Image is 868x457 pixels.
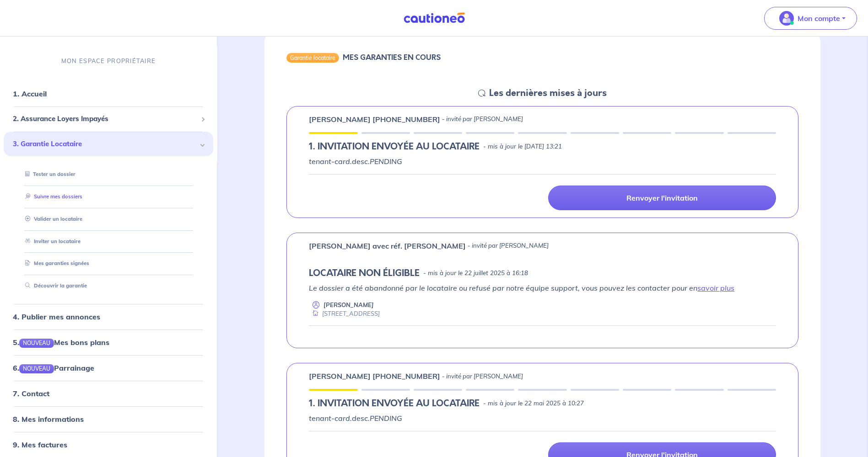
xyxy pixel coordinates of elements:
h5: LOCATAIRE NON ÉLIGIBLE [309,268,420,279]
h5: 1.︎ INVITATION ENVOYÉE AU LOCATAIRE [309,398,480,409]
p: tenant-card.desc.PENDING [309,156,776,167]
em: Le dossier a été abandonné par le locataire ou refusé par notre équipe support, vous pouvez les c... [309,283,734,292]
a: 8. Mes informations [13,414,84,424]
a: Inviter un locataire [22,238,81,244]
h5: 1.︎ INVITATION ENVOYÉE AU LOCATAIRE [309,141,480,152]
div: 6.NOUVEAUParrainage [4,359,213,377]
div: state: ARCHIVED, Context: IN-LANDLORD,IN-LANDLORD-NO-CERTIFICATE [309,268,776,279]
p: - mis à jour le 22 mai 2025 à 10:27 [483,399,584,408]
p: - mis à jour le 22 juillet 2025 à 16:18 [423,269,528,278]
div: 9. Mes factures [4,436,213,454]
span: 2. Assurance Loyers Impayés [13,114,197,124]
div: Tester un dossier [15,167,202,182]
div: state: PENDING, Context: IN-LANDLORD [309,398,776,409]
a: 5.NOUVEAUMes bons plans [13,338,109,347]
p: [PERSON_NAME] [PHONE_NUMBER] [309,371,440,382]
h6: MES GARANTIES EN COURS [343,53,441,62]
p: [PERSON_NAME] [323,301,374,309]
div: Découvrir la garantie [15,278,202,293]
span: 3. Garantie Locataire [13,139,197,149]
div: [STREET_ADDRESS] [309,309,380,318]
p: Renvoyer l'invitation [626,193,698,202]
div: 8. Mes informations [4,410,213,428]
img: illu_account_valid_menu.svg [779,11,794,26]
h5: Les dernières mises à jours [489,88,607,99]
p: - invité par [PERSON_NAME] [468,241,549,250]
div: Mes garanties signées [15,256,202,271]
a: 1. Accueil [13,89,47,98]
div: 5.NOUVEAUMes bons plans [4,333,213,351]
a: savoir plus [697,283,734,292]
p: Mon compte [798,13,840,24]
div: 2. Assurance Loyers Impayés [4,110,213,128]
a: Renvoyer l'invitation [548,186,776,210]
div: Suivre mes dossiers [15,189,202,204]
div: Inviter un locataire [15,234,202,249]
a: 6.NOUVEAUParrainage [13,363,94,372]
a: Suivre mes dossiers [22,193,82,200]
div: 7. Contact [4,384,213,403]
img: Cautioneo [400,12,469,24]
a: Découvrir la garantie [22,282,87,289]
p: - invité par [PERSON_NAME] [442,115,523,124]
a: Valider un locataire [22,216,82,222]
a: 4. Publier mes annonces [13,312,100,321]
div: 4. Publier mes annonces [4,308,213,326]
p: [PERSON_NAME] avec réf. [PERSON_NAME] [309,240,466,251]
div: Valider un locataire [15,212,202,227]
p: MON ESPACE PROPRIÉTAIRE [61,57,156,65]
p: - mis à jour le [DATE] 13:21 [483,142,562,151]
a: 7. Contact [13,389,49,398]
div: 1. Accueil [4,85,213,103]
button: illu_account_valid_menu.svgMon compte [764,7,857,30]
div: Garantie locataire [286,53,339,62]
p: - invité par [PERSON_NAME] [442,372,523,381]
p: [PERSON_NAME] [PHONE_NUMBER] [309,114,440,125]
div: 3. Garantie Locataire [4,132,213,157]
a: Tester un dossier [22,171,75,177]
a: 9. Mes factures [13,440,67,449]
p: tenant-card.desc.PENDING [309,413,776,424]
div: state: PENDING, Context: IN-LANDLORD [309,141,776,152]
a: Mes garanties signées [22,260,89,266]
